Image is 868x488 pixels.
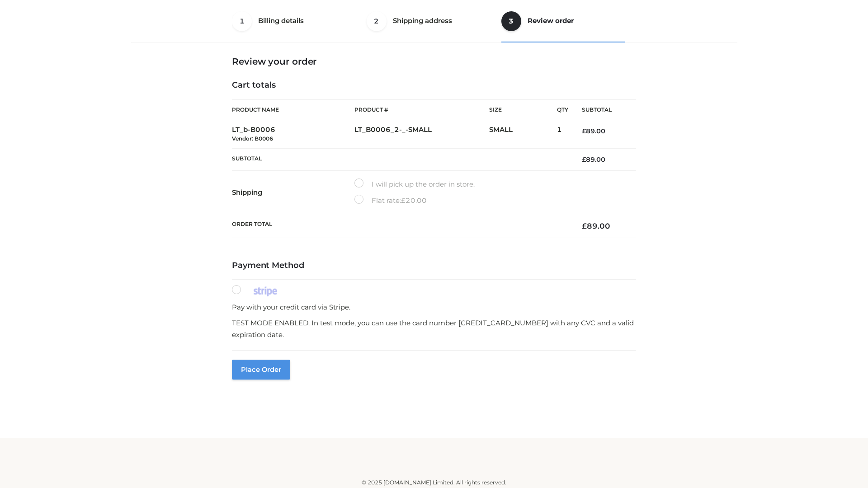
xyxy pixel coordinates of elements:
span: £ [401,196,406,205]
span: £ [582,127,586,135]
th: Qty [557,99,568,120]
button: Place order [232,360,290,380]
th: Subtotal [232,148,568,170]
small: Vendor: B0006 [232,135,273,142]
td: 1 [557,120,568,149]
h3: Review your order [232,56,636,67]
th: Product Name [232,99,354,120]
span: £ [582,155,586,164]
p: TEST MODE ENABLED. In test mode, you can use the card number [CREDIT_CARD_NUMBER] with any CVC an... [232,317,636,340]
bdi: 89.00 [582,155,605,164]
h4: Cart totals [232,80,636,90]
div: © 2025 [DOMAIN_NAME] Limited. All rights reserved. [134,478,734,487]
bdi: 20.00 [401,196,427,205]
th: Subtotal [568,100,636,120]
bdi: 89.00 [582,221,610,230]
label: I will pick up the order in store. [354,178,475,190]
label: Flat rate: [354,195,427,206]
h4: Payment Method [232,261,636,271]
th: Shipping [232,171,354,214]
td: SMALL [489,120,557,149]
th: Order Total [232,214,568,238]
th: Size [489,100,552,120]
th: Product # [354,99,489,120]
span: £ [582,221,587,230]
p: Pay with your credit card via Stripe. [232,301,636,313]
td: LT_B0006_2-_-SMALL [354,120,489,149]
td: LT_b-B0006 [232,120,354,149]
bdi: 89.00 [582,127,605,135]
